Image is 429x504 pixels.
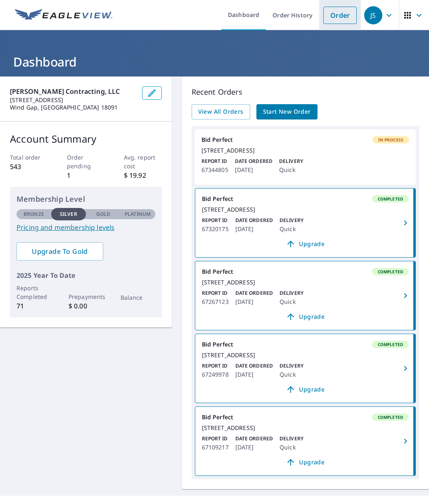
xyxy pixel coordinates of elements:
p: Quick [280,442,303,452]
p: [PERSON_NAME] Contracting, LLC [10,86,135,96]
p: $ 0.00 [69,301,103,311]
p: Platinum [125,210,151,218]
a: View All Orders [192,104,250,119]
p: Delivery [280,217,303,224]
div: JS [364,6,382,24]
p: Date Ordered [235,362,273,370]
span: Upgrade [207,312,404,322]
span: In Process [373,137,409,143]
p: Balance [121,293,155,302]
p: Delivery [280,435,303,442]
p: 67267123 [202,297,229,307]
p: [DATE] [235,370,273,380]
p: Report ID [202,435,229,442]
p: $ 19.92 [124,170,162,180]
p: Avg. report cost [124,153,162,170]
div: [STREET_ADDRESS] [202,351,409,359]
div: [STREET_ADDRESS] [201,147,409,154]
p: Quick [280,370,303,380]
a: Bid PerfectCompleted[STREET_ADDRESS]Report ID67267123Date Ordered[DATE]DeliveryQuickUpgrade [195,261,415,330]
p: 1 [67,170,105,180]
p: [STREET_ADDRESS] [10,96,135,104]
p: [DATE] [235,442,273,452]
div: Bid Perfect [201,136,409,143]
a: Bid PerfectCompleted[STREET_ADDRESS]Report ID67109217Date Ordered[DATE]DeliveryQuickUpgrade [195,407,415,475]
span: Start New Order [263,107,311,117]
h1: Dashboard [10,53,419,70]
div: [STREET_ADDRESS] [202,424,409,432]
p: Wind Gap, [GEOGRAPHIC_DATA] 18091 [10,104,135,111]
p: Silver [60,210,77,218]
p: Order pending [67,153,105,170]
p: Delivery [280,289,303,297]
div: Bid Perfect [202,341,409,348]
p: Quick [279,165,303,175]
p: 2025 Year To Date [17,270,155,280]
p: Prepayments [69,292,103,301]
span: Upgrade [207,457,404,467]
span: Upgrade [207,385,404,394]
span: View All Orders [198,107,244,117]
p: Report ID [202,362,229,370]
a: Upgrade To Gold [17,242,103,260]
span: Completed [373,414,408,420]
p: Report ID [201,158,228,165]
p: Date Ordered [235,289,273,297]
p: Quick [280,224,303,234]
p: Date Ordered [235,435,273,442]
a: Bid PerfectIn Process[STREET_ADDRESS]Report ID67344805Date Ordered[DATE]DeliveryQuick [195,129,416,185]
p: Reports Completed [17,284,51,301]
div: [STREET_ADDRESS] [202,206,409,213]
p: Bronze [24,210,44,218]
a: Start New Order [256,104,318,119]
div: Bid Perfect [202,268,409,275]
p: Membership Level [17,193,155,205]
p: Date Ordered [235,158,273,165]
p: Delivery [280,362,303,370]
p: 543 [10,162,48,172]
a: Upgrade [202,383,409,396]
p: 67109217 [202,442,229,452]
span: Completed [373,196,408,202]
span: Upgrade To Gold [23,247,97,256]
p: 67249978 [202,370,229,380]
span: Upgrade [207,239,404,249]
p: Gold [96,210,110,218]
p: 67320175 [202,224,229,234]
a: Pricing and membership levels [17,222,155,232]
p: Report ID [202,289,229,297]
img: EV Logo [15,9,112,21]
div: Bid Perfect [202,413,409,421]
p: Recent Orders [192,86,419,98]
div: [STREET_ADDRESS] [202,279,409,286]
p: Total order [10,153,48,162]
div: Bid Perfect [202,195,409,203]
p: [DATE] [235,165,273,175]
a: Bid PerfectCompleted[STREET_ADDRESS]Report ID67320175Date Ordered[DATE]DeliveryQuickUpgrade [195,189,415,257]
p: Quick [280,297,303,307]
p: Delivery [279,158,303,165]
a: Upgrade [202,456,409,469]
p: [DATE] [235,224,273,234]
p: 71 [17,301,51,311]
span: Completed [373,342,408,347]
p: Report ID [202,217,229,224]
span: Completed [373,269,408,275]
a: Bid PerfectCompleted[STREET_ADDRESS]Report ID67249978Date Ordered[DATE]DeliveryQuickUpgrade [195,334,415,403]
p: Date Ordered [235,217,273,224]
a: Upgrade [202,310,409,323]
p: Account Summary [10,131,162,146]
a: Order [323,7,357,24]
p: 67344805 [201,165,228,175]
p: [DATE] [235,297,273,307]
a: Upgrade [202,237,409,251]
